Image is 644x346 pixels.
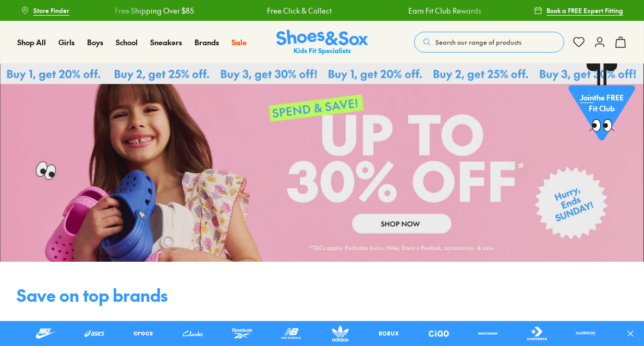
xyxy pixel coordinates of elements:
[276,30,368,55] img: SNS_Logo_Responsive.svg
[17,37,46,47] span: Shop All
[150,37,182,47] span: Sneakers
[87,37,103,47] span: Boys
[546,6,623,15] span: Book a FREE Expert Fitting
[232,37,247,47] span: Sale
[116,37,138,47] span: School
[407,5,480,16] a: Earn Fit Club Rewards
[21,1,69,20] a: Store Finder
[58,37,75,48] a: Girls
[150,37,182,48] a: Sneakers
[534,1,623,20] a: Book a FREE Expert Fitting
[116,37,138,48] a: School
[568,84,635,122] p: the FREE Fit Club
[87,37,103,48] a: Boys
[276,30,368,55] a: Shoes & Sox
[232,37,247,48] a: Sale
[266,5,331,16] a: Free Click & Collect
[114,5,193,16] a: Free Shipping Over $85
[58,37,75,47] span: Girls
[580,92,594,102] span: Join
[195,37,219,48] a: Brands
[435,37,521,47] span: Search our range of products
[414,32,564,53] button: Search our range of products
[33,6,69,15] span: Store Finder
[195,37,219,47] span: Brands
[17,37,46,48] a: Shop All
[568,63,635,146] a: Jointhe FREE Fit Club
